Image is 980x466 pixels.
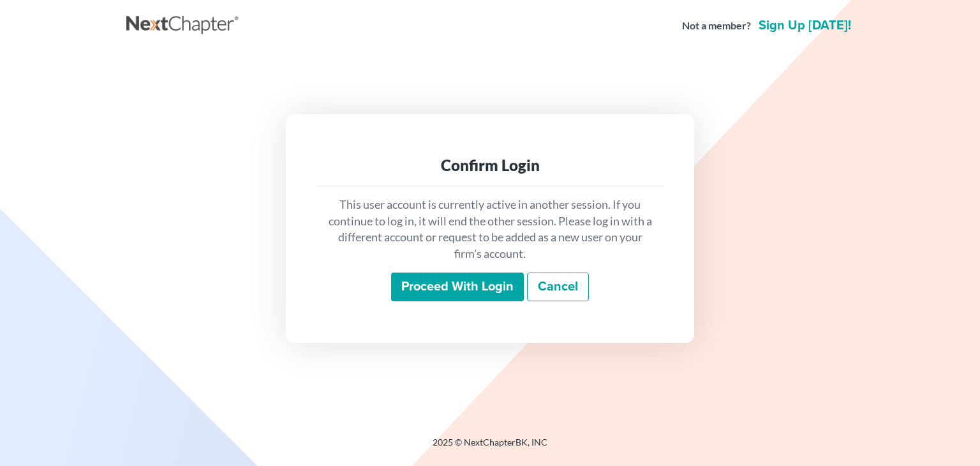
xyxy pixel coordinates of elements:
div: Confirm Login [327,155,653,176]
a: Sign up [DATE]! [756,19,854,32]
div: 2025 © NextChapterBK, INC [126,436,854,459]
strong: Not a member? [682,19,751,33]
a: Cancel [527,273,589,302]
p: This user account is currently active in another session. If you continue to log in, it will end ... [327,197,653,262]
input: Proceed with login [391,273,524,302]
